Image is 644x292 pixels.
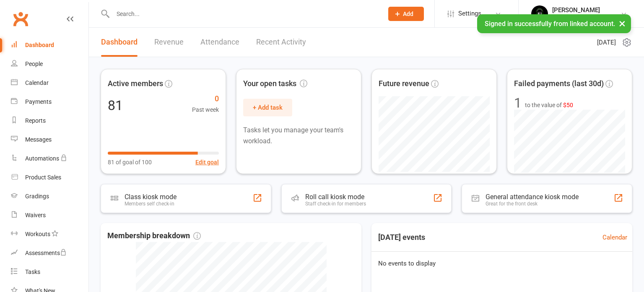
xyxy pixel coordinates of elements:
[11,111,88,130] a: Reports
[368,252,636,275] div: No events to display
[243,99,292,116] button: + Add task
[597,37,616,47] span: [DATE]
[25,212,46,218] div: Waivers
[10,8,31,29] a: Clubworx
[25,155,59,162] div: Automations
[192,93,219,105] span: 0
[305,193,366,201] div: Roll call kiosk mode
[525,100,573,110] span: to the value of
[379,78,429,90] span: Future revenue
[108,158,152,167] span: 81 of goal of 100
[485,20,615,28] span: Signed in successfully from linked account.
[615,14,630,32] button: ×
[25,42,54,48] div: Dashboard
[11,244,88,263] a: Assessments
[101,28,138,57] a: Dashboard
[486,201,579,207] div: Great for the front desk
[552,6,608,14] div: [PERSON_NAME]
[531,5,548,22] img: thumb_image1716960047.png
[25,193,49,200] div: Gradings
[25,250,67,256] div: Assessments
[11,130,88,149] a: Messages
[602,232,627,242] a: Calendar
[25,61,43,67] div: People
[192,105,219,114] span: Past week
[403,11,413,17] span: Add
[11,206,88,225] a: Waivers
[25,174,61,181] div: Product Sales
[200,28,239,57] a: Attendance
[458,4,481,23] span: Settings
[108,78,163,90] span: Active members
[11,36,88,55] a: Dashboard
[25,231,50,237] div: Workouts
[11,187,88,206] a: Gradings
[125,193,177,201] div: Class kiosk mode
[125,201,177,207] div: Members self check-in
[256,28,306,57] a: Recent Activity
[25,98,52,105] div: Payments
[305,201,366,207] div: Staff check-in for members
[388,7,424,21] button: Add
[486,193,579,201] div: General attendance kiosk mode
[108,99,123,112] div: 81
[243,78,307,90] span: Your open tasks
[107,230,201,242] span: Membership breakdown
[11,168,88,187] a: Product Sales
[371,230,432,245] h3: [DATE] events
[25,79,49,86] div: Calendar
[563,102,573,108] span: $50
[25,136,52,143] div: Messages
[11,74,88,92] a: Calendar
[552,14,608,21] div: Soi 18 Muaythai Gym
[110,8,377,20] input: Search...
[11,225,88,244] a: Workouts
[11,92,88,111] a: Payments
[514,96,522,110] div: 1
[11,149,88,168] a: Automations
[11,263,88,281] a: Tasks
[243,125,354,146] p: Tasks let you manage your team's workload.
[25,268,40,275] div: Tasks
[514,78,604,90] span: Failed payments (last 30d)
[154,28,184,57] a: Revenue
[195,158,219,167] button: Edit goal
[11,55,88,74] a: People
[25,117,46,124] div: Reports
